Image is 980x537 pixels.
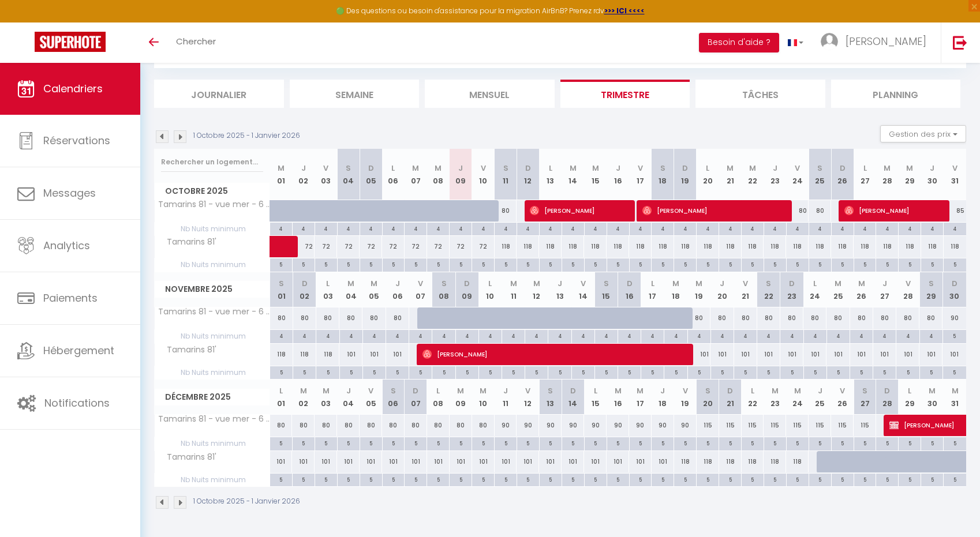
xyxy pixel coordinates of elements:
[581,278,586,289] abbr: V
[585,223,607,234] div: 4
[155,258,270,271] span: Nb Nuits minimum
[652,236,674,257] div: 118
[525,330,548,341] div: 4
[863,163,867,174] abbr: L
[293,258,315,269] div: 5
[405,223,427,234] div: 4
[154,80,284,108] li: Journalier
[427,223,449,234] div: 4
[478,272,502,307] th: 10
[495,200,517,221] div: 80
[846,34,926,48] span: [PERSON_NAME]
[391,163,395,174] abbr: L
[832,223,854,234] div: 4
[472,223,494,234] div: 4
[789,278,795,289] abbr: D
[161,152,263,172] input: Rechercher un logement...
[495,236,517,257] div: 118
[549,163,552,174] abbr: L
[876,149,899,200] th: 28
[360,258,382,269] div: 5
[270,272,293,307] th: 01
[944,258,966,269] div: 5
[604,6,645,16] strong: >>> ICI <<<<
[764,149,786,200] th: 23
[719,223,741,234] div: 4
[697,236,719,257] div: 118
[642,200,785,221] span: [PERSON_NAME]
[607,236,629,257] div: 118
[803,272,826,307] th: 24
[340,330,362,341] div: 4
[604,278,609,289] abbr: S
[899,258,921,269] div: 5
[719,149,742,200] th: 21
[503,163,508,174] abbr: S
[293,330,316,341] div: 4
[584,236,607,257] div: 118
[517,149,539,200] th: 12
[458,163,463,174] abbr: J
[858,278,865,289] abbr: M
[697,223,719,234] div: 4
[831,236,854,257] div: 118
[674,236,697,257] div: 118
[630,223,652,234] div: 4
[616,163,620,174] abbr: J
[921,223,943,234] div: 4
[664,272,687,307] th: 18
[326,278,330,289] abbr: L
[764,223,786,234] div: 4
[571,272,594,307] th: 14
[405,258,427,269] div: 5
[435,163,442,174] abbr: M
[795,163,800,174] abbr: V
[360,149,382,200] th: 05
[786,236,809,257] div: 118
[809,258,831,269] div: 5
[270,223,292,234] div: 4
[383,223,405,234] div: 4
[695,278,702,289] abbr: M
[293,223,315,234] div: 4
[742,236,764,257] div: 118
[386,272,409,307] th: 06
[270,149,293,200] th: 01
[362,307,386,329] div: 80
[921,149,944,200] th: 30
[629,236,652,257] div: 118
[450,149,472,200] th: 09
[884,163,891,174] abbr: M
[854,149,876,200] th: 27
[270,258,292,269] div: 5
[584,149,607,200] th: 15
[780,272,803,307] th: 23
[742,258,764,269] div: 5
[43,343,114,358] span: Hébergement
[395,278,400,289] abbr: J
[472,258,494,269] div: 5
[699,33,779,52] button: Besoin d'aide ?
[442,278,447,289] abbr: S
[35,32,106,52] img: Super Booking
[533,278,540,289] abbr: M
[495,258,517,269] div: 5
[525,163,531,174] abbr: D
[585,258,607,269] div: 5
[786,200,809,221] div: 80
[899,223,921,234] div: 4
[562,223,584,234] div: 4
[719,258,741,269] div: 5
[517,258,539,269] div: 5
[764,236,786,257] div: 118
[734,307,757,329] div: 80
[156,236,219,249] span: Tamarins 81'
[290,80,420,108] li: Semaine
[844,200,942,221] span: [PERSON_NAME]
[422,343,678,365] span: [PERSON_NAME]
[570,163,577,174] abbr: M
[899,236,921,257] div: 118
[405,236,427,257] div: 72
[880,125,966,142] button: Gestion des prix
[405,149,427,200] th: 07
